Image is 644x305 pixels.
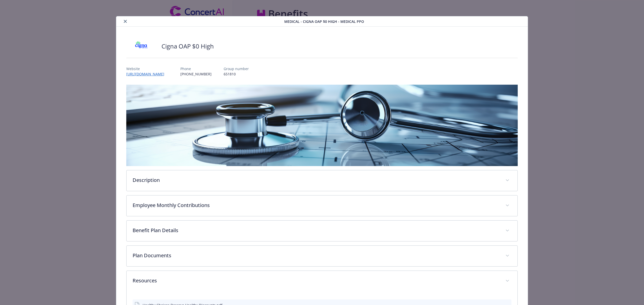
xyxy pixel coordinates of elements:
[127,170,517,191] div: Description
[126,85,518,166] img: banner
[127,246,517,266] div: Plan Documents
[133,252,499,259] p: Plan Documents
[122,18,128,24] button: close
[126,66,168,71] p: Website
[126,72,168,76] a: [URL][DOMAIN_NAME]
[133,201,499,209] p: Employee Monthly Contributions
[133,176,499,184] p: Description
[180,71,212,77] p: [PHONE_NUMBER]
[133,277,499,284] p: Resources
[127,221,517,241] div: Benefit Plan Details
[284,19,364,24] span: Medical - Cigna OAP $0 High - Medical PPO
[127,195,517,216] div: Employee Monthly Contributions
[224,66,249,71] p: Group number
[127,271,517,291] div: Resources
[162,42,214,50] h2: Cigna OAP $0 High
[133,227,499,234] p: Benefit Plan Details
[224,71,249,77] p: 651810
[180,66,212,71] p: Phone
[126,39,156,54] img: CIGNA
